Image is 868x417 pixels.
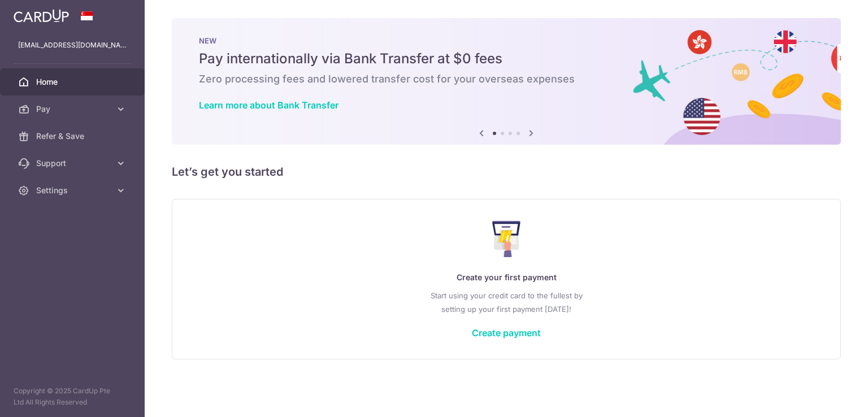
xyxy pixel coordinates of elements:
[14,9,69,23] img: CardUp
[36,76,111,88] span: Home
[199,72,814,86] h6: Zero processing fees and lowered transfer cost for your overseas expenses
[36,103,111,115] span: Pay
[195,289,818,316] p: Start using your credit card to the fullest by setting up your first payment [DATE]!
[199,50,814,68] h5: Pay internationally via Bank Transfer at $0 fees
[36,185,111,196] span: Settings
[472,327,541,338] a: Create payment
[172,163,841,181] h5: Let’s get you started
[172,18,841,145] img: Bank transfer banner
[36,131,111,142] span: Refer & Save
[195,271,818,284] p: Create your first payment
[18,40,127,51] p: [EMAIL_ADDRESS][DOMAIN_NAME]
[199,36,814,45] p: NEW
[492,221,521,257] img: Make Payment
[36,158,111,169] span: Support
[199,99,338,111] a: Learn more about Bank Transfer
